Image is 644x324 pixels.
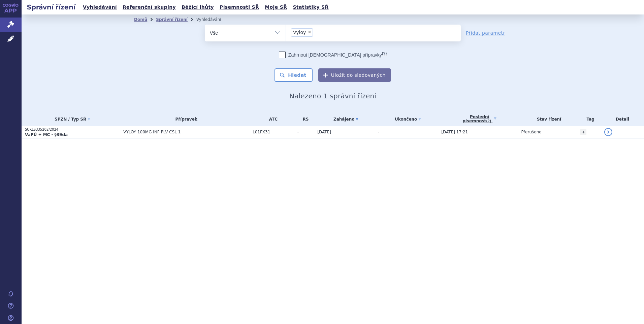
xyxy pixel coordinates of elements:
a: Moje SŘ [263,3,289,12]
span: Přerušeno [521,130,541,134]
span: Vyloy [293,30,306,35]
span: × [308,30,312,34]
a: + [580,129,586,135]
a: SPZN / Typ SŘ [25,115,120,124]
th: RS [294,112,314,126]
th: ATC [249,112,294,126]
a: Přidat parametr [466,30,505,36]
input: Vyloy [315,28,319,36]
button: Uložit do sledovaných [318,68,391,82]
span: - [297,130,314,134]
a: Zahájeno [317,115,375,124]
th: Stav řízení [518,112,577,126]
th: Přípravek [120,112,249,126]
label: Zahrnout [DEMOGRAPHIC_DATA] přípravky [279,52,387,58]
abbr: (?) [382,51,387,56]
span: [DATE] 17:21 [441,130,468,134]
span: Nalezeno 1 správní řízení [289,92,376,100]
th: Detail [601,112,644,126]
li: Vyhledávání [196,14,230,25]
a: Poslednípísemnost(?) [441,112,518,126]
button: Hledat [275,68,313,82]
a: Vyhledávání [81,3,119,12]
span: VYLOY 100MG INF PLV CSL 1 [123,130,249,134]
span: - [378,130,379,134]
a: Referenční skupiny [121,3,178,12]
a: Správní řízení [156,17,188,22]
h2: Správní řízení [22,2,81,12]
a: Písemnosti SŘ [218,3,261,12]
a: detail [604,128,612,136]
abbr: (?) [486,119,491,123]
a: Běžící lhůty [180,3,216,12]
p: SUKLS335202/2024 [25,127,120,132]
a: Statistiky SŘ [291,3,330,12]
strong: VaPÚ + MC - §39da [25,132,68,137]
span: [DATE] [317,130,331,134]
a: Ukončeno [378,115,438,124]
th: Tag [577,112,601,126]
span: L01FX31 [253,130,294,134]
a: Domů [134,17,147,22]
